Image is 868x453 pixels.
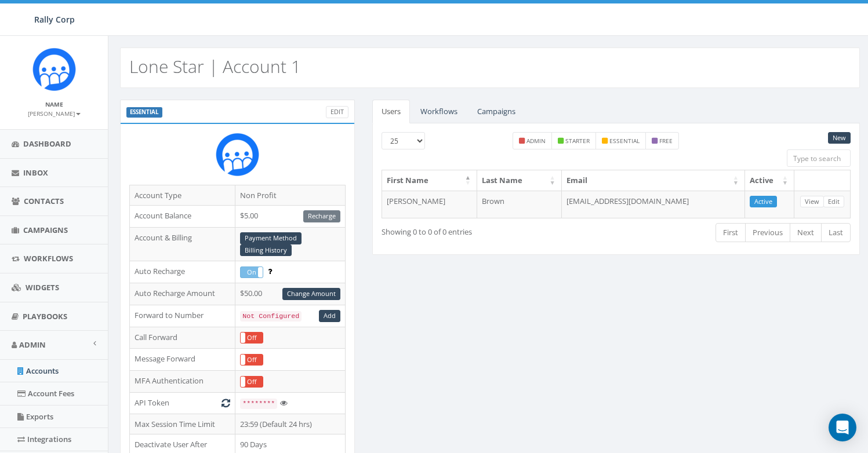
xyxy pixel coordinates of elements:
td: [EMAIL_ADDRESS][DOMAIN_NAME] [562,191,745,218]
small: free [659,137,673,145]
a: Add [319,310,340,322]
td: API Token [130,393,235,414]
a: Campaigns [468,100,525,123]
label: Off [241,377,263,388]
span: Enable to prevent campaign failure. [268,266,272,276]
label: On [241,267,263,278]
span: Campaigns [23,225,68,235]
i: Generate New Token [221,399,230,407]
a: Previous [745,223,790,242]
a: Billing History [240,244,292,257]
span: Admin [19,339,46,350]
div: Showing 0 to 0 of 0 entries [382,222,566,238]
td: MFA Authentication [130,371,235,393]
a: Edit [326,106,348,118]
div: OnOff [240,332,263,344]
td: Non Profit [235,185,346,206]
h2: Lone Star | Account 1 [129,57,301,76]
span: Contacts [24,196,64,206]
label: Off [241,355,263,366]
small: admin [526,137,546,145]
td: Account Type [130,185,235,206]
th: Email: activate to sort column ascending [562,170,745,191]
small: essential [609,137,640,145]
div: OnOff [240,376,263,388]
td: Brown [477,191,562,218]
small: Name [45,100,63,108]
span: Dashboard [23,138,71,149]
th: First Name: activate to sort column descending [382,170,477,191]
img: Icon_1.png [32,48,76,91]
div: OnOff [240,354,263,366]
td: Auto Recharge Amount [130,283,235,305]
span: Widgets [26,282,59,293]
a: Payment Method [240,232,302,244]
span: Playbooks [23,311,67,322]
th: Last Name: activate to sort column ascending [477,170,562,191]
img: Rally_Corp_Icon_1.png [216,133,259,176]
a: [PERSON_NAME] [28,108,81,118]
a: New [828,132,851,144]
a: Change Amount [282,288,340,300]
td: [PERSON_NAME] [382,191,477,218]
td: $5.00 [235,206,346,228]
a: First [716,223,746,242]
a: Users [372,100,410,123]
td: Call Forward [130,327,235,349]
a: Workflows [411,100,467,123]
div: OnOff [240,266,263,279]
td: Account Balance [130,206,235,228]
th: Active: activate to sort column ascending [745,170,794,191]
td: 23:59 (Default 24 hrs) [235,414,346,434]
a: View [800,196,824,208]
small: [PERSON_NAME] [28,109,81,118]
input: Type to search [787,149,851,167]
small: starter [565,137,590,145]
td: Message Forward [130,349,235,371]
label: Off [241,333,263,344]
code: Not Configured [240,311,302,322]
a: Active [750,196,777,208]
a: Next [790,223,822,242]
span: Rally Corp [34,14,75,25]
td: $50.00 [235,283,346,305]
a: Edit [823,196,844,208]
span: Inbox [23,167,48,178]
label: ESSENTIAL [126,107,162,118]
td: Forward to Number [130,305,235,327]
span: Workflows [24,253,73,264]
div: Open Intercom Messenger [829,414,856,441]
td: Max Session Time Limit [130,414,235,434]
td: Auto Recharge [130,261,235,283]
td: Account & Billing [130,227,235,261]
a: Last [821,223,851,242]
